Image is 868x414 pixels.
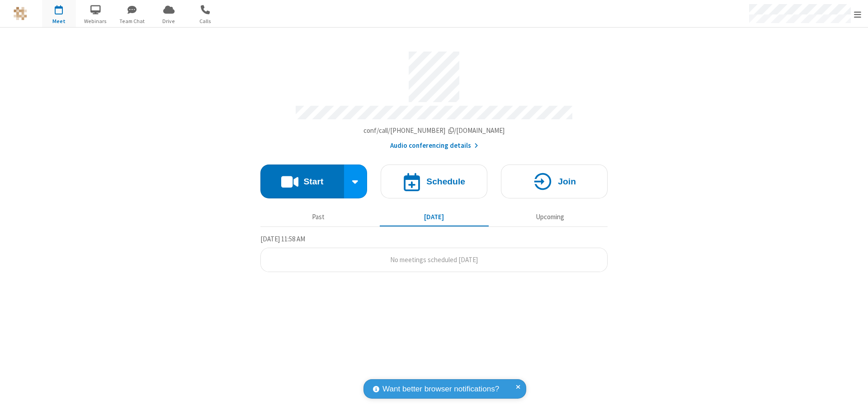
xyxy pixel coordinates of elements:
[260,45,608,151] section: Account details
[79,17,113,25] span: Webinars
[495,208,604,226] button: Upcoming
[382,383,499,395] span: Want better browser notifications?
[381,165,487,198] button: Schedule
[42,17,76,25] span: Meet
[363,126,505,135] span: Copy my meeting room link
[264,208,373,226] button: Past
[390,255,478,264] span: No meetings scheduled [DATE]
[260,165,344,198] button: Start
[14,7,27,20] img: QA Selenium DO NOT DELETE OR CHANGE
[390,141,478,151] button: Audio conferencing details
[845,390,861,408] iframe: Chat
[426,177,465,186] h4: Schedule
[189,17,222,25] span: Calls
[363,126,505,136] button: Copy my meeting room linkCopy my meeting room link
[501,165,608,198] button: Join
[260,235,305,243] span: [DATE] 11:58 AM
[380,208,489,226] button: [DATE]
[260,234,608,273] section: Today's Meetings
[558,177,576,186] h4: Join
[303,177,323,186] h4: Start
[152,17,186,25] span: Drive
[344,165,368,198] div: Start conference options
[115,17,149,25] span: Team Chat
